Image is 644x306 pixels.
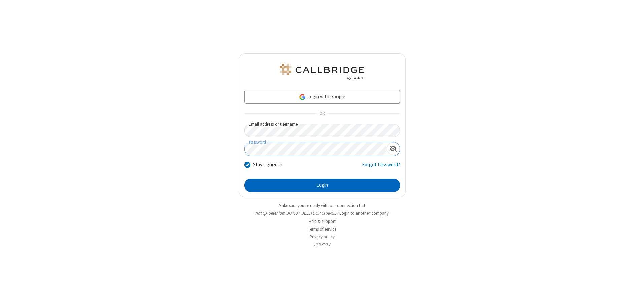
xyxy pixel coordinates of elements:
li: Not QA Selenium DO NOT DELETE OR CHANGE? [239,210,406,216]
a: Forgot Password? [362,161,400,174]
div: Show password [387,142,400,155]
a: Terms of service [308,226,336,232]
img: google-icon.png [299,93,306,101]
img: QA Selenium DO NOT DELETE OR CHANGE [278,64,366,80]
button: Login to another company [339,210,389,216]
li: v2.6.350.7 [239,241,406,248]
input: Password [245,142,387,156]
a: Make sure you're ready with our connection test [279,203,365,208]
label: Stay signed in [253,161,282,169]
button: Login [244,179,400,192]
a: Login with Google [244,90,400,103]
span: OR [317,109,327,118]
input: Email address or username [244,124,400,137]
a: Help & support [309,218,336,224]
a: Privacy policy [310,234,335,240]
